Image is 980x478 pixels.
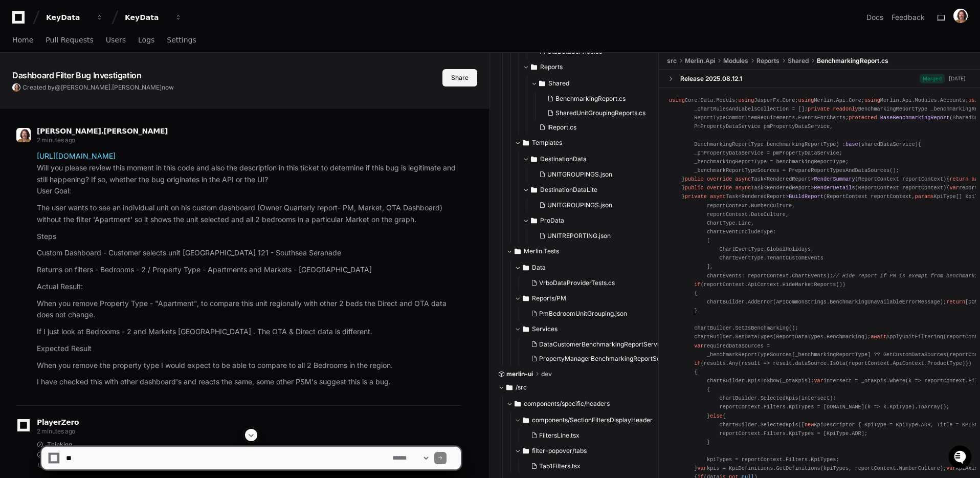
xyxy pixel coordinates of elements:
span: BuildReport [789,193,823,200]
span: Settings [167,37,196,43]
span: PropertyManagerBenchmarkingReportServiceTests.cs [539,355,698,363]
span: Shared [788,57,809,65]
iframe: Open customer support [947,444,975,472]
span: DestinationData [540,155,587,163]
span: IReport.cs [547,123,576,132]
button: UNITGROUPINGS.json [535,198,661,212]
p: Expected Result [37,343,461,355]
span: protected [849,115,877,121]
span: Services [532,325,558,333]
img: ACg8ocLxjWwHaTxEAox3-XWut-danNeJNGcmSgkd_pWXDZ2crxYdQKg=s96-c [953,9,968,23]
span: Home [12,37,33,43]
p: When you remove Property Type - "Apartment", to compare this unit regionally with other 2 beds th... [37,298,461,321]
button: Templates [515,135,667,151]
svg: Directory [515,398,521,410]
span: override [707,176,732,182]
span: Data [532,264,546,272]
button: Reports/PM [515,290,667,307]
span: if [694,281,700,288]
span: Created by [23,83,174,92]
span: using [739,97,754,103]
span: ReportContext reportContext [858,185,943,191]
button: FiltersLine.tsx [527,428,647,443]
span: Pylon [102,160,124,168]
button: Reports [523,59,676,75]
span: @ [55,83,61,91]
a: Pull Requests [46,29,93,52]
span: public [685,185,704,191]
div: Release 2025.08.12.1 [680,75,742,83]
span: Merged [920,74,945,83]
button: SharedUnitGroupingReports.cs [543,106,670,120]
span: async [735,176,751,182]
span: [DATE] [91,137,112,145]
button: PmBedroomUnitGrouping.json [527,307,661,321]
span: ProData [540,216,564,225]
span: BaseBenchmarkingReport [880,115,950,121]
button: Merlin.Tests [506,243,659,259]
span: using [669,97,685,103]
div: KeyData [125,12,169,23]
button: DestinationDataLite [523,182,667,198]
button: ProData [523,212,667,229]
svg: Directory [531,214,537,227]
span: Task<RenderedReport> ( ) [685,176,946,182]
div: Welcome [10,41,186,57]
p: Custom Dashboard - Customer selects unit [GEOGRAPHIC_DATA] 121 - Southsea Seranade [37,247,461,259]
span: PmBedroomUnitGrouping.json [539,310,627,318]
span: RenderSummary [814,176,855,182]
div: We're available if you need us! [46,86,141,95]
span: using [798,97,814,103]
span: VrboDataProviderTests.cs [539,279,615,287]
img: 8294786374016_798e290d9caffa94fd1d_72.jpg [21,76,40,95]
div: [DATE] [949,75,966,82]
span: components/SectionFiltersDisplayHeader [532,416,653,424]
span: Merlin.Api [685,57,715,65]
p: If I just look at Bedrooms - 2 and Markets [GEOGRAPHIC_DATA] . The OTA & Direct data is different. [37,326,461,338]
span: await [871,334,886,340]
button: components/SectionFiltersDisplayHeader [515,412,653,428]
button: Feedback [892,12,925,23]
button: Shared [531,75,676,92]
button: components/specific/headers [506,396,653,412]
svg: Directory [515,245,521,257]
span: Merlin.Tests [524,247,559,255]
app-text-character-animate: Dashboard Filter Bug Investigation [12,70,141,80]
button: BenchmarkingReport.cs [543,92,670,106]
span: PlayerZero [37,419,79,425]
span: Modules [723,57,748,65]
button: Share [442,69,477,86]
svg: Directory [531,153,537,165]
button: DataCustomerBenchmarkingReportServiceTests.cs [527,337,670,352]
img: ACg8ocLxjWwHaTxEAox3-XWut-danNeJNGcmSgkd_pWXDZ2crxYdQKg=s96-c [16,128,31,142]
span: now [162,83,174,91]
svg: Directory [539,77,545,90]
svg: Directory [523,137,529,149]
span: Task<RenderedReport> ( ) [685,185,946,191]
span: UNITGROUPINGS.json [547,201,612,209]
span: var [814,378,823,384]
span: private [685,193,707,200]
svg: Directory [531,184,537,196]
span: private [808,106,830,112]
p: Returns on filters - Bedrooms - 2 / Property Type - Apartments and Markets - [GEOGRAPHIC_DATA] [37,264,461,276]
svg: Directory [523,292,529,305]
span: public [685,176,704,182]
span: async [735,185,751,191]
span: Pull Requests [46,37,93,43]
img: ACg8ocLxjWwHaTxEAox3-XWut-danNeJNGcmSgkd_pWXDZ2crxYdQKg=s96-c [12,83,20,92]
span: if [694,360,700,366]
p: The user wants to see an individual unit on his custom dashboard (Owner Quarterly report- PM, Mar... [37,202,461,226]
span: UNITGROUPINGS.json [547,170,612,179]
span: ReportContext reportContext [858,176,943,182]
span: RenderDetails [814,185,855,191]
a: Users [106,29,126,52]
span: readonly [833,106,858,112]
button: Data [515,259,667,276]
a: Logs [138,29,154,52]
p: Steps [37,231,461,243]
a: Home [12,29,33,52]
div: Start new chat [46,76,168,86]
img: 1736555170064-99ba0984-63c1-480f-8ee9-699278ef63ed [20,138,29,146]
span: Users [106,37,126,43]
